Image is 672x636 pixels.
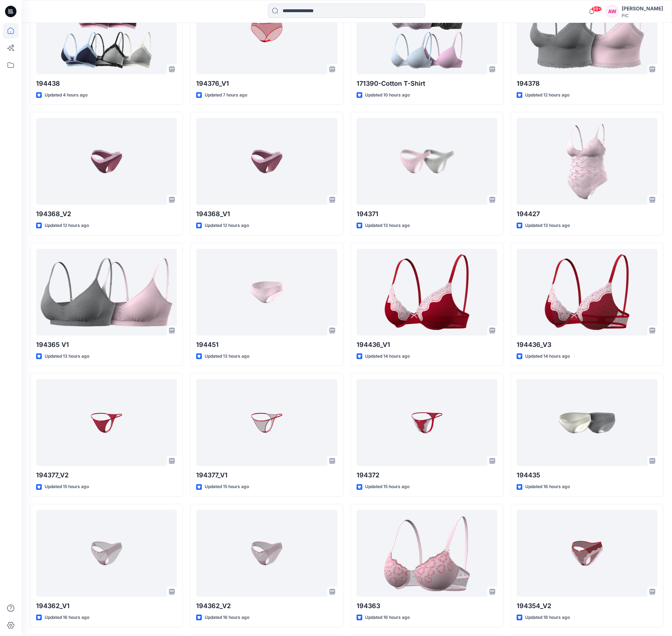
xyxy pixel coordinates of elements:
[357,379,497,466] a: 194372
[365,353,410,360] p: Updated 14 hours ago
[357,209,497,219] p: 194371
[525,222,570,229] p: Updated 13 hours ago
[517,379,657,466] a: 194435
[196,340,337,350] p: 194451
[517,601,657,611] p: 194354_V2
[525,91,569,99] p: Updated 12 hours ago
[205,614,249,621] p: Updated 16 hours ago
[525,614,570,621] p: Updated 18 hours ago
[45,91,88,99] p: Updated 4 hours ago
[196,379,337,466] a: 194377_V1
[606,5,619,18] div: AW
[36,379,177,466] a: 194377_V2
[205,91,247,99] p: Updated 7 hours ago
[525,483,570,491] p: Updated 16 hours ago
[196,510,337,597] a: 194362_V2
[45,614,89,621] p: Updated 16 hours ago
[357,510,497,597] a: 194363
[196,118,337,205] a: 194368_V1
[365,614,410,621] p: Updated 16 hours ago
[205,222,249,229] p: Updated 12 hours ago
[357,118,497,205] a: 194371
[196,601,337,611] p: 194362_V2
[365,91,410,99] p: Updated 10 hours ago
[517,249,657,336] a: 194436_V3
[196,79,337,89] p: 194376_V1
[45,483,89,491] p: Updated 15 hours ago
[36,79,177,89] p: 194438
[365,483,409,491] p: Updated 15 hours ago
[517,118,657,205] a: 194427
[196,249,337,336] a: 194451
[36,118,177,205] a: 194368_V2
[517,209,657,219] p: 194427
[517,340,657,350] p: 194436_V3
[517,510,657,597] a: 194354_V2
[196,209,337,219] p: 194368_V1
[525,353,570,360] p: Updated 14 hours ago
[36,470,177,480] p: 194377_V2
[357,601,497,611] p: 194363
[205,353,249,360] p: Updated 13 hours ago
[205,483,249,491] p: Updated 15 hours ago
[36,209,177,219] p: 194368_V2
[36,249,177,336] a: 194365 V1
[622,4,663,13] div: [PERSON_NAME]
[365,222,410,229] p: Updated 13 hours ago
[517,79,657,89] p: 194378
[45,353,89,360] p: Updated 13 hours ago
[622,13,663,18] div: PIC
[196,470,337,480] p: 194377_V1
[357,249,497,336] a: 194436_V1
[36,340,177,350] p: 194365 V1
[357,340,497,350] p: 194436_V1
[591,6,602,12] span: 99+
[357,79,497,89] p: 171390-Cotton T-Shirt
[36,510,177,597] a: 194362_V1
[357,470,497,480] p: 194372
[45,222,89,229] p: Updated 12 hours ago
[517,470,657,480] p: 194435
[36,601,177,611] p: 194362_V1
